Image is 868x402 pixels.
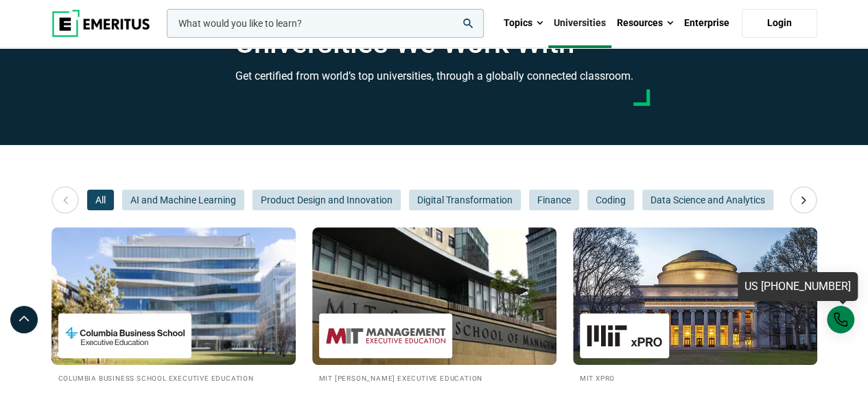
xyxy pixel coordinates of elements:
[235,67,633,85] h3: Get certified from world’s top universities, through a globally connected classroom.
[122,190,244,210] button: AI and Machine Learning
[65,320,185,351] img: Columbia Business School Executive Education
[312,227,556,383] a: Universities We Work With MIT Sloan Executive Education MIT [PERSON_NAME] Executive Education
[253,190,401,210] button: Product Design and Innovation
[409,190,521,210] button: Digital Transformation
[167,9,484,38] input: woocommerce-product-search-field-0
[58,372,289,383] h2: Columbia Business School Executive Education
[573,227,817,383] a: Universities We Work With MIT xPRO MIT xPRO
[587,320,662,351] img: MIT xPRO
[51,227,296,365] img: Universities We Work With
[319,372,550,383] h2: MIT [PERSON_NAME] Executive Education
[87,190,114,210] button: All
[742,9,817,38] a: Login
[738,272,858,301] a: US [PHONE_NUMBER]
[312,227,556,365] img: Universities We Work With
[573,227,817,365] img: Universities We Work With
[326,320,445,351] img: MIT Sloan Executive Education
[529,190,579,210] button: Finance
[51,227,296,383] a: Universities We Work With Columbia Business School Executive Education Columbia Business School E...
[580,372,810,383] h2: MIT xPRO
[587,190,634,210] button: Coding
[642,190,773,210] button: Data Science and Analytics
